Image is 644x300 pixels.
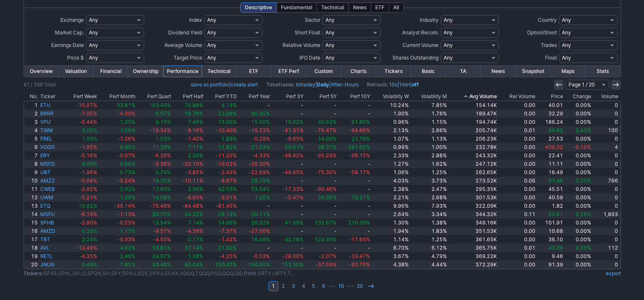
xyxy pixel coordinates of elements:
[252,152,270,159] span: -4.33%
[24,185,39,193] a: 11
[39,118,63,126] a: VPU
[516,66,551,77] a: Snapshot
[371,177,410,185] a: 4.03%
[24,168,39,177] a: 9
[249,161,270,167] span: -20.30%
[188,144,203,150] span: 7.11%
[537,143,564,151] a: 409.32
[537,101,564,110] a: 40.01
[389,3,404,13] div: All
[399,81,410,88] a: 1min
[338,151,371,160] a: -98.15%
[276,3,317,13] div: Fundamental
[156,119,171,125] span: 4.15%
[63,168,99,177] a: -1.96%
[389,81,397,88] a: 10s
[318,136,337,142] span: 14.00%
[153,161,171,167] span: -9.38%
[271,66,306,77] a: ETF Perf
[371,151,410,160] a: 2.33%
[498,135,537,143] a: 0.00
[315,127,337,133] span: -76.47%
[376,66,411,77] a: Tickers
[251,110,270,117] span: 90.95%
[191,81,258,89] span: |
[498,118,537,126] a: 0.00
[205,126,238,135] a: -10.40%
[349,169,370,175] span: -58.17%
[564,118,592,126] a: 0.00%
[481,66,516,77] a: News
[182,177,203,184] span: -10.11%
[592,135,621,143] a: 0
[216,127,237,133] span: -10.40%
[498,177,537,185] a: 0.06
[338,118,371,126] a: 91.80%
[564,177,592,185] a: 0.25%
[592,143,621,151] a: 4
[120,144,135,150] span: 0.40%
[219,177,237,184] span: -8.97%
[537,177,564,185] a: 31.46
[156,110,171,117] span: 6.57%
[79,110,97,117] span: -7.05%
[59,66,93,77] a: Valuation
[338,177,371,185] a: -
[564,101,592,110] a: 0.00%
[238,168,272,177] a: -22.69%
[448,135,498,143] a: 206.23K
[271,110,305,118] a: -
[172,101,205,110] a: 76.88%
[184,110,203,117] span: 18.76%
[172,118,205,126] a: 7.49%
[285,119,304,125] span: 10.62%
[249,169,270,175] span: -22.69%
[371,135,410,143] a: 1.07%
[164,66,202,77] a: Performance
[410,110,449,118] a: 1.76%
[498,126,537,135] a: 0.01
[410,126,449,135] a: 2.66%
[341,66,376,77] a: Charts
[238,110,272,118] a: 90.95%
[371,126,410,135] a: 2.13%
[153,152,171,159] span: -6.26%
[117,102,135,108] span: 33.81%
[218,119,237,125] span: 13.96%
[410,168,449,177] a: 1.25%
[99,168,137,177] a: 0.73%
[448,101,498,110] a: 154.14K
[548,177,563,184] span: 31.46
[564,168,592,177] a: 0.00%
[39,135,63,143] a: FREL
[564,143,592,151] a: -0.10%
[218,144,237,150] span: 11.82%
[349,127,370,133] span: -94.66%
[251,177,270,184] span: 29.79%
[271,151,305,160] a: -48.42%
[238,126,272,135] a: -19.23%
[238,160,272,168] a: -20.30%
[318,144,337,150] span: 98.57%
[305,101,338,110] a: -
[172,126,205,135] a: -8.16%
[498,110,537,118] a: 0.00
[24,151,39,160] a: 7
[39,185,63,193] a: CWEB
[564,160,592,168] a: 0.00%
[271,160,305,168] a: -
[285,144,304,150] span: 59.01%
[371,110,410,118] a: 1.90%
[410,160,449,168] a: 1.62%
[448,168,498,177] a: 262.65K
[537,135,564,143] a: 27.53
[318,119,337,125] span: 40.02%
[305,118,338,126] a: 40.02%
[592,151,621,160] a: 0
[371,143,410,151] a: 0.99%
[137,143,172,151] a: 11.29%
[205,118,238,126] a: 13.96%
[231,81,258,88] a: create alert
[498,151,537,160] a: 0.00
[99,151,137,160] a: -0.07%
